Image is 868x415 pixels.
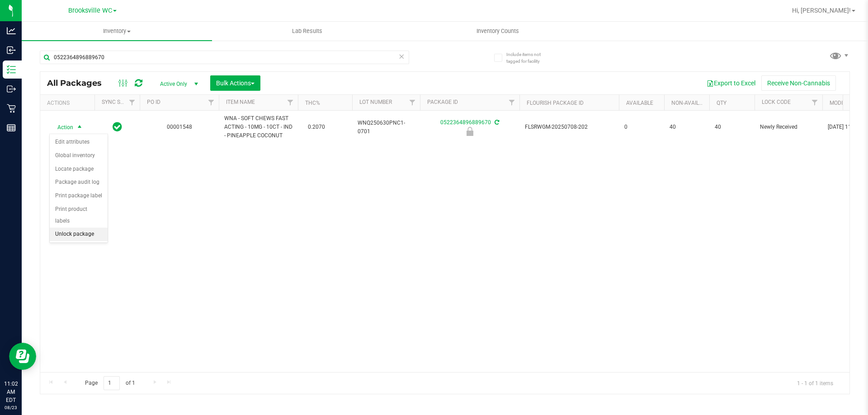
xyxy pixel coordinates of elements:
a: Package ID [427,99,458,105]
span: Inventory Counts [464,27,531,35]
a: Lot Number [359,99,392,105]
a: Inventory Counts [402,22,593,41]
input: Search Package ID, Item Name, SKU, Lot or Part Number... [40,51,409,64]
span: 40 [715,123,749,131]
inline-svg: Outbound [7,84,16,93]
li: Print package label [50,189,108,203]
button: Export to Excel [701,75,761,91]
li: Edit attributes [50,135,108,149]
a: PO ID [147,99,160,105]
a: 0522364896889670 [440,119,491,126]
span: Action [49,121,74,134]
a: Filter [283,95,298,110]
inline-svg: Inventory [7,65,16,74]
input: 1 [104,376,120,390]
span: Include items not tagged for facility [506,51,552,65]
a: 00001548 [167,124,192,130]
a: Sync Status [102,99,137,105]
a: Inventory [22,22,212,41]
span: In Sync [113,121,122,133]
a: Non-Available [671,100,712,106]
span: 0.2070 [303,121,330,134]
a: Lock Code [762,99,791,105]
span: Brooksville WC [68,7,112,14]
a: Available [626,100,653,106]
a: THC% [305,100,320,106]
inline-svg: Retail [7,104,16,113]
div: Newly Received [419,127,521,136]
a: Flourish Package ID [527,100,584,106]
span: WNQ250630PNC1-0701 [358,119,415,136]
span: WNA - SOFT CHEWS FAST ACTING - 10MG - 10CT - IND - PINEAPPLE COCONUT [224,114,292,140]
li: Unlock package [50,228,108,241]
p: 08/23 [4,404,18,411]
li: Print product labels [50,203,108,228]
a: Lab Results [212,22,402,41]
inline-svg: Analytics [7,26,16,35]
span: Sync from Compliance System [493,119,499,126]
span: FLSRWGM-20250708-202 [525,123,613,131]
span: Bulk Actions [216,79,255,87]
a: Filter [505,95,519,110]
a: Filter [807,95,822,110]
a: Filter [204,95,219,110]
button: Bulk Actions [210,75,260,91]
li: Locate package [50,163,108,176]
span: Clear [398,51,405,62]
li: Package audit log [50,176,108,189]
a: Item Name [226,99,255,105]
span: Lab Results [280,27,335,35]
span: 1 - 1 of 1 items [790,376,840,390]
inline-svg: Inbound [7,46,16,55]
span: select [74,121,85,134]
iframe: Resource center [9,343,36,370]
a: Qty [717,100,726,106]
span: All Packages [47,78,111,88]
a: Filter [125,95,140,110]
inline-svg: Reports [7,123,16,132]
span: Inventory [22,27,212,35]
span: 40 [670,123,704,131]
span: Newly Received [760,123,817,131]
a: Filter [405,95,420,110]
button: Receive Non-Cannabis [761,75,836,91]
p: 11:02 AM EDT [4,380,18,404]
li: Global inventory [50,149,108,163]
div: Actions [47,100,91,106]
span: 0 [624,123,659,131]
span: Page of 1 [77,376,142,390]
span: Hi, [PERSON_NAME]! [792,7,851,14]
